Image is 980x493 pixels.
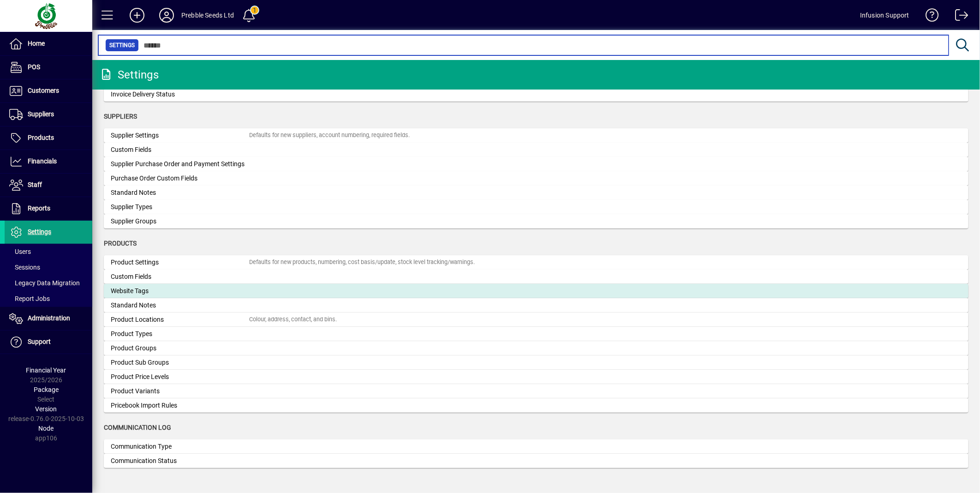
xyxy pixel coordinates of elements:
[111,188,249,198] div: Standard Notes
[104,284,968,298] a: Website Tags
[249,131,410,140] div: Defaults for new suppliers, account numbering, required fields.
[9,279,80,287] span: Legacy Data Migration
[948,2,968,32] a: Logout
[111,258,249,267] div: Product Settings
[9,264,40,271] span: Sessions
[104,298,968,313] a: Standard Notes
[109,41,135,50] span: Settings
[5,174,92,197] a: Staff
[111,329,249,339] div: Product Types
[26,367,66,374] span: Financial Year
[111,272,249,282] div: Custom Fields
[28,228,51,235] span: Settings
[249,315,337,324] div: Colour, address, contact, and bins.
[28,314,70,322] span: Administration
[5,275,92,291] a: Legacy Data Migration
[104,341,968,355] a: Product Groups
[104,424,171,431] span: Communication Log
[104,214,968,228] a: Supplier Groups
[5,103,92,126] a: Suppliers
[104,186,968,200] a: Standard Notes
[104,113,137,120] span: Suppliers
[5,331,92,354] a: Support
[28,338,51,345] span: Support
[5,259,92,275] a: Sessions
[5,150,92,173] a: Financials
[104,327,968,341] a: Product Types
[104,200,968,214] a: Supplier Types
[104,313,968,327] a: Product LocationsColour, address, contact, and bins.
[28,63,40,71] span: POS
[28,204,50,212] span: Reports
[104,87,968,102] a: Invoice Delivery Status
[28,157,57,165] span: Financials
[5,79,92,102] a: Customers
[28,87,59,94] span: Customers
[104,143,968,157] a: Custom Fields
[9,295,50,302] span: Report Jobs
[5,126,92,150] a: Products
[249,258,475,267] div: Defaults for new products, numbering, cost basis/update, stock level tracking/warnings.
[111,202,249,212] div: Supplier Types
[104,240,137,247] span: Products
[111,372,249,382] div: Product Price Levels
[111,358,249,367] div: Product Sub Groups
[5,291,92,307] a: Report Jobs
[5,244,92,259] a: Users
[104,384,968,398] a: Product Variants
[104,398,968,413] a: Pricebook Import Rules
[111,456,249,466] div: Communication Status
[104,454,968,468] a: Communication Status
[104,355,968,370] a: Product Sub Groups
[111,401,249,410] div: Pricebook Import Rules
[28,134,54,141] span: Products
[104,270,968,284] a: Custom Fields
[104,439,968,454] a: Communication Type
[181,8,234,23] div: Prebble Seeds Ltd
[28,110,54,118] span: Suppliers
[9,248,31,255] span: Users
[111,216,249,226] div: Supplier Groups
[104,370,968,384] a: Product Price Levels
[111,442,249,451] div: Communication Type
[39,425,54,432] span: Node
[111,131,249,140] div: Supplier Settings
[122,7,152,24] button: Add
[111,386,249,396] div: Product Variants
[104,157,968,171] a: Supplier Purchase Order and Payment Settings
[104,171,968,186] a: Purchase Order Custom Fields
[5,56,92,79] a: POS
[28,181,42,188] span: Staff
[99,67,159,82] div: Settings
[28,40,45,47] span: Home
[111,174,249,183] div: Purchase Order Custom Fields
[36,405,57,413] span: Version
[5,307,92,330] a: Administration
[111,90,249,99] div: Invoice Delivery Status
[111,301,249,310] div: Standard Notes
[111,286,249,296] div: Website Tags
[111,343,249,353] div: Product Groups
[5,32,92,55] a: Home
[111,315,249,325] div: Product Locations
[919,2,939,32] a: Knowledge Base
[5,197,92,220] a: Reports
[111,159,249,169] div: Supplier Purchase Order and Payment Settings
[104,255,968,270] a: Product SettingsDefaults for new products, numbering, cost basis/update, stock level tracking/war...
[34,386,59,393] span: Package
[860,8,909,23] div: Infusion Support
[152,7,181,24] button: Profile
[111,145,249,155] div: Custom Fields
[104,128,968,143] a: Supplier SettingsDefaults for new suppliers, account numbering, required fields.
